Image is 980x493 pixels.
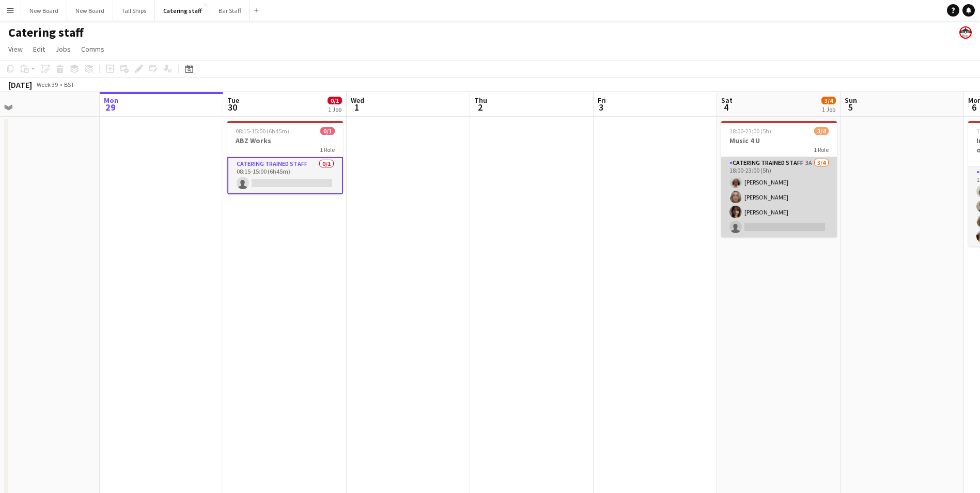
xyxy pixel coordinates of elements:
[67,1,113,21] button: New Board
[959,26,972,39] app-user-avatar: Beach Ballroom
[8,25,84,40] h1: Catering staff
[721,157,837,237] app-card-role: Catering trained staff3A3/418:00-23:00 (5h)[PERSON_NAME][PERSON_NAME][PERSON_NAME]
[226,101,239,113] span: 30
[320,127,335,135] span: 0/1
[8,44,23,54] span: View
[64,81,74,88] div: BST
[351,96,364,105] span: Wed
[320,146,335,153] span: 1 Role
[473,101,487,113] span: 2
[33,44,45,54] span: Edit
[55,44,71,54] span: Jobs
[113,1,155,21] button: Tall Ships
[328,105,341,113] div: 1 Job
[720,101,733,113] span: 4
[845,96,857,105] span: Sun
[21,1,67,21] button: New Board
[8,80,32,90] div: [DATE]
[51,42,75,56] a: Jobs
[822,105,835,113] div: 1 Job
[29,42,49,56] a: Edit
[328,97,342,104] span: 0/1
[721,121,837,237] app-job-card: 18:00-23:00 (5h)3/4Music 4 U1 RoleCatering trained staff3A3/418:00-23:00 (5h)[PERSON_NAME][PERSON...
[227,157,343,194] app-card-role: Catering trained staff0/108:15-15:00 (6h45m)
[34,81,60,88] span: Week 39
[227,121,343,194] app-job-card: 08:15-15:00 (6h45m)0/1ABZ Works1 RoleCatering trained staff0/108:15-15:00 (6h45m)
[474,96,487,105] span: Thu
[814,146,829,153] span: 1 Role
[77,42,108,56] a: Comms
[721,96,733,105] span: Sat
[821,97,836,104] span: 3/4
[81,44,104,54] span: Comms
[4,42,27,56] a: View
[104,96,118,105] span: Mon
[349,101,364,113] span: 1
[210,1,250,21] button: Bar Staff
[598,96,606,105] span: Fri
[227,136,343,145] h3: ABZ Works
[236,127,289,135] span: 08:15-15:00 (6h45m)
[227,96,239,105] span: Tue
[721,136,837,145] h3: Music 4 U
[814,127,829,135] span: 3/4
[596,101,606,113] span: 3
[843,101,857,113] span: 5
[102,101,118,113] span: 29
[729,127,771,135] span: 18:00-23:00 (5h)
[155,1,210,21] button: Catering staff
